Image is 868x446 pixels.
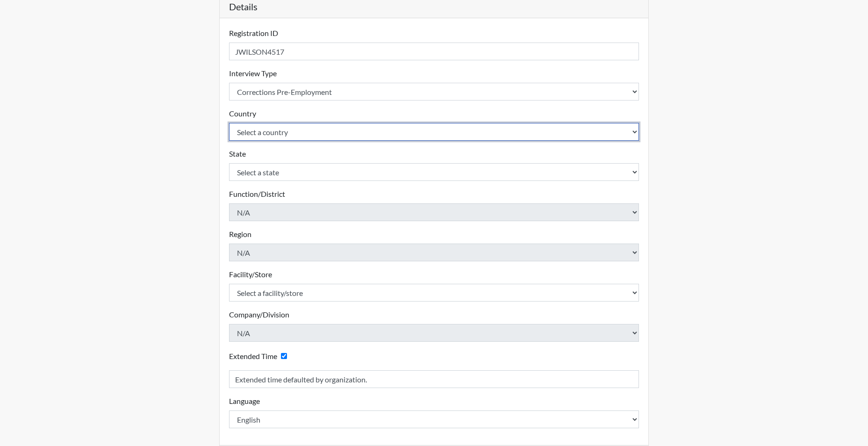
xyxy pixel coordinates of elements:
[229,68,277,79] label: Interview Type
[229,396,260,407] label: Language
[229,349,291,363] div: Checking this box will provide the interviewee with an accomodation of extra time to answer each ...
[229,229,251,240] label: Region
[229,108,256,119] label: Country
[229,28,278,39] label: Registration ID
[229,269,272,280] label: Facility/Store
[229,148,246,159] label: State
[229,351,277,362] label: Extended Time
[229,43,639,60] input: Insert a Registration ID, which needs to be a unique alphanumeric value for each interviewee
[229,370,639,388] input: Reason for Extension
[229,188,285,200] label: Function/District
[229,309,289,320] label: Company/Division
